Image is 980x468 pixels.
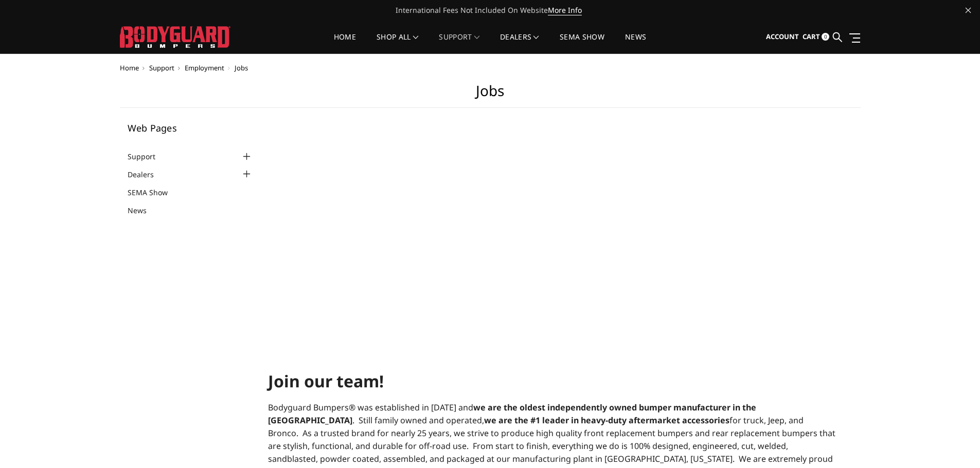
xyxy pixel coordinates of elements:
span: Cart [803,32,820,41]
a: Home [334,33,356,53]
a: Support [439,33,479,53]
a: SEMA Show [128,187,181,198]
a: Support [128,151,168,162]
a: Dealers [500,33,539,53]
strong: Join our team! [268,370,384,392]
a: News [128,205,159,216]
a: Employment [185,63,224,72]
a: Home [120,63,139,72]
a: Account [766,23,799,51]
a: More Info [548,5,582,15]
a: shop all [377,33,418,53]
span: Jobs [235,63,248,72]
strong: we are the oldest independently owned bumper manufacturer in the [GEOGRAPHIC_DATA] [268,402,756,426]
h5: Web Pages [128,123,253,133]
a: Support [149,63,174,72]
a: News [625,33,646,53]
img: BODYGUARD BUMPERS [120,26,230,48]
span: 0 [822,33,829,41]
h1: Jobs [120,82,861,108]
span: Account [766,32,799,41]
a: Cart 0 [803,23,829,51]
strong: we are the #1 leader in heavy-duty aftermarket accessories [484,415,729,426]
a: SEMA Show [560,33,604,53]
a: Dealers [128,169,167,180]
